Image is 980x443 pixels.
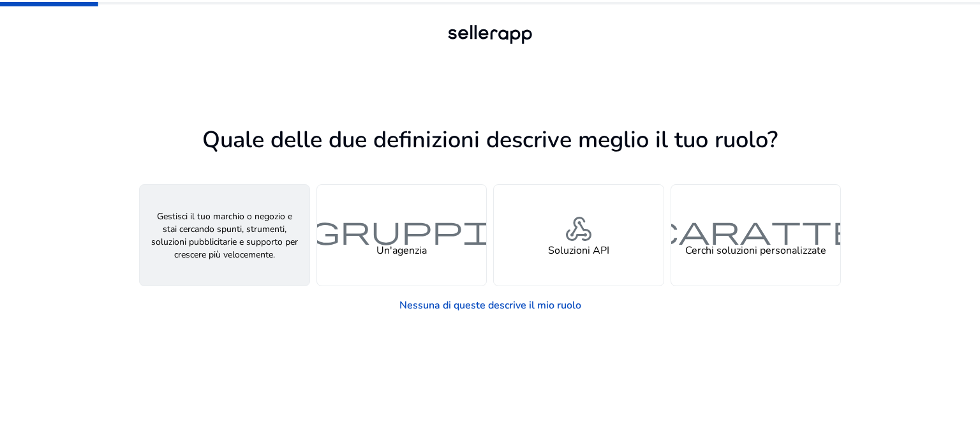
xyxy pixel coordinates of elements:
button: gruppiUn'agenzia [316,184,487,286]
font: gruppi [309,211,493,248]
font: Nessuna di queste descrive il mio ruolo [399,298,581,312]
font: Cerchi soluzioni personalizzate [685,243,826,258]
font: Soluzioni API [548,243,609,258]
font: Un'agenzia [376,243,427,258]
font: Quale delle due definizioni descrive meglio il tuo ruolo? [202,124,778,156]
button: webhookSoluzioni API [493,184,664,286]
button: Gestisci il tuo marchio o negozio e stai cercando spunti, strumenti, soluzioni pubblicitarie e su... [139,184,310,286]
font: webhook [563,211,594,248]
button: ricerca_caratteristicheCerchi soluzioni personalizzate [671,184,842,286]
